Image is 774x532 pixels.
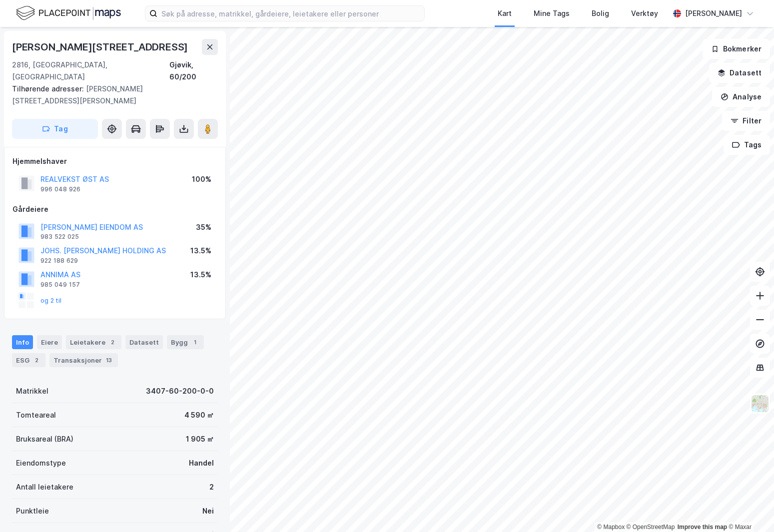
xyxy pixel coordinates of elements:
div: Eiendomstype [16,457,66,469]
img: logo.f888ab2527a4732fd821a326f86c7f29.svg [16,4,121,22]
div: Leietakere [66,335,121,349]
div: Antall leietakere [16,481,73,493]
button: Analyse [712,87,770,107]
button: Datasett [709,63,770,83]
div: 13.5% [190,245,211,257]
input: Søk på adresse, matrikkel, gårdeiere, leietakere eller personer [157,6,424,21]
div: 100% [192,173,211,185]
div: ESG [12,353,45,367]
div: Bolig [592,7,609,19]
div: Eiere [37,335,62,349]
a: Mapbox [597,524,625,531]
div: Verktøy [631,7,658,19]
div: Tomteareal [16,409,56,421]
div: 922 188 629 [40,257,78,265]
div: 996 048 926 [40,185,80,193]
div: Bruksareal (BRA) [16,433,73,445]
div: Gårdeiere [12,203,217,215]
div: Mine Tags [534,7,570,19]
div: Handel [189,457,214,469]
div: 2816, [GEOGRAPHIC_DATA], [GEOGRAPHIC_DATA] [12,59,169,83]
div: 2 [107,337,117,347]
div: 3407-60-200-0-0 [146,385,214,397]
a: OpenStreetMap [627,524,675,531]
span: Tilhørende adresser: [12,84,86,93]
div: 4 590 ㎡ [184,409,214,421]
img: Z [751,394,770,413]
button: Tags [724,135,770,155]
div: 1 [190,337,200,347]
div: Punktleie [16,505,49,517]
div: 985 049 157 [40,281,80,289]
button: Filter [722,111,770,131]
div: Gjøvik, 60/200 [169,59,218,83]
div: 2 [209,481,214,493]
div: 2 [31,355,41,365]
div: 35% [196,221,211,233]
div: Info [12,335,33,349]
div: 13.5% [190,269,211,281]
div: Nei [202,505,214,517]
button: Bokmerker [703,39,770,59]
div: Bygg [167,335,204,349]
div: [PERSON_NAME][STREET_ADDRESS] [12,39,190,55]
div: 1 905 ㎡ [186,433,214,445]
button: Tag [12,119,98,139]
div: Matrikkel [16,385,48,397]
div: 983 522 025 [40,233,79,241]
div: 13 [104,355,114,365]
iframe: Chat Widget [724,484,774,532]
div: Transaksjoner [49,353,118,367]
a: Improve this map [678,524,727,531]
div: Hjemmelshaver [12,155,217,167]
div: [PERSON_NAME] [685,7,742,19]
div: Datasett [125,335,163,349]
div: [PERSON_NAME][STREET_ADDRESS][PERSON_NAME] [12,83,210,107]
div: Kart [498,7,512,19]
